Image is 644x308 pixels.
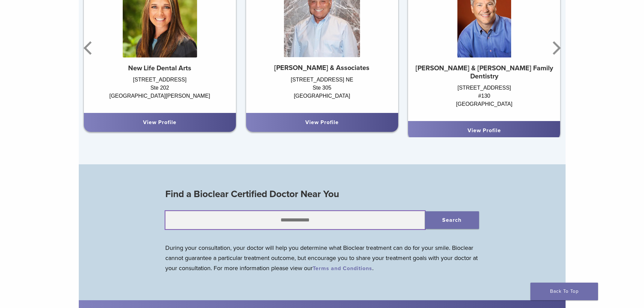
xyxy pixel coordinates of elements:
a: View Profile [305,119,339,126]
div: [STREET_ADDRESS] #130 [GEOGRAPHIC_DATA] [408,84,560,114]
div: [STREET_ADDRESS] NE Ste 305 [GEOGRAPHIC_DATA] [246,76,398,106]
p: During your consultation, your doctor will help you determine what Bioclear treatment can do for ... [165,243,479,273]
a: View Profile [468,127,501,134]
strong: [PERSON_NAME] & Associates [274,64,369,72]
strong: New Life Dental Arts [128,64,191,72]
a: Terms and Conditions [313,265,372,272]
button: Next [549,28,562,68]
a: View Profile [143,119,176,126]
a: Back To Top [530,283,598,300]
button: Previous [82,28,96,68]
button: Search [425,211,479,229]
strong: [PERSON_NAME] & [PERSON_NAME] Family Dentistry [415,64,553,80]
div: [STREET_ADDRESS] Ste 202 [GEOGRAPHIC_DATA][PERSON_NAME] [84,76,236,106]
h3: Find a Bioclear Certified Doctor Near You [165,186,479,202]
